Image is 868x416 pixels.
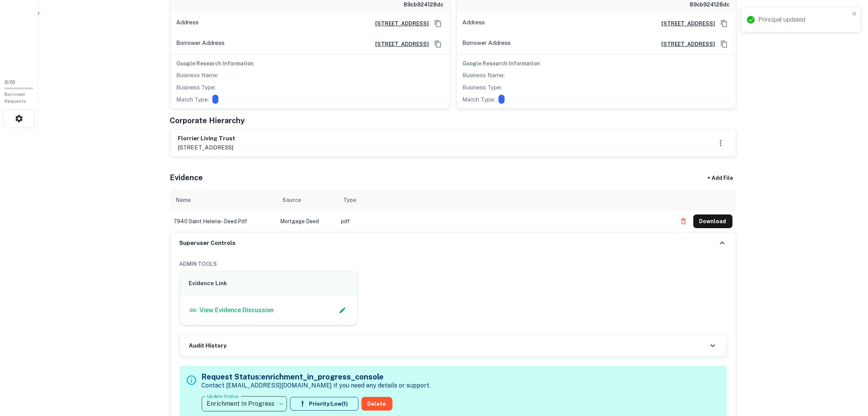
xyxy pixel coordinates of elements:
[180,260,727,268] h6: ADMIN TOOLS
[170,189,736,232] div: scrollable content
[170,172,203,183] h5: Evidence
[170,189,277,211] th: Name
[677,215,690,227] button: Delete file
[176,195,191,205] div: Name
[178,143,236,152] p: [STREET_ADDRESS]
[177,95,209,104] p: Match Type:
[170,211,277,232] td: 7940 saint helena - deed.pdf
[693,214,733,228] button: Download
[277,211,338,232] td: Mortgage Deed
[718,38,730,50] button: Copy Address
[463,59,730,68] h6: Google Research Information
[170,115,245,126] h5: Corporate Hierarchy
[177,59,444,68] h6: Google Research Information
[432,18,444,29] button: Copy Address
[202,393,287,414] div: Enrichment In Progress
[718,18,730,29] button: Copy Address
[5,79,15,85] span: 0 / 10
[656,19,715,28] a: [STREET_ADDRESS]
[463,38,511,50] p: Borrower Address
[758,15,850,24] div: Principal updated
[177,18,199,29] p: Address
[180,239,236,248] h6: Superuser Controls
[207,393,239,399] label: Update Status
[178,134,236,143] h6: florrier living trust
[656,40,715,48] a: [STREET_ADDRESS]
[177,38,225,50] p: Borrower Address
[189,306,274,315] a: View Evidence Discussion
[852,11,857,18] button: close
[463,83,502,92] p: Business Type:
[277,189,338,211] th: Source
[202,371,431,383] h5: Request Status: enrichment_in_progress_console
[463,95,495,104] p: Match Type:
[290,397,358,411] button: Priority:Low(1)
[369,19,429,28] a: [STREET_ADDRESS]
[369,40,429,48] a: [STREET_ADDRESS]
[189,279,349,288] h6: Evidence Link
[338,189,673,211] th: Type
[202,381,431,390] p: Contact [EMAIL_ADDRESS][DOMAIN_NAME] if you need any details or support.
[177,83,216,92] p: Business Type:
[200,306,274,315] p: View Evidence Discussion
[362,397,392,411] button: Delete
[189,341,227,350] h6: Audit History
[463,71,505,80] p: Business Name:
[338,211,673,232] td: pdf
[344,195,357,205] div: Type
[432,38,444,50] button: Copy Address
[337,305,348,316] button: Edit Slack Link
[830,355,868,392] iframe: Chat Widget
[283,195,301,205] div: Source
[694,171,747,185] div: + Add File
[5,92,26,104] span: Borrower Requests
[177,71,219,80] p: Business Name:
[463,18,485,29] p: Address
